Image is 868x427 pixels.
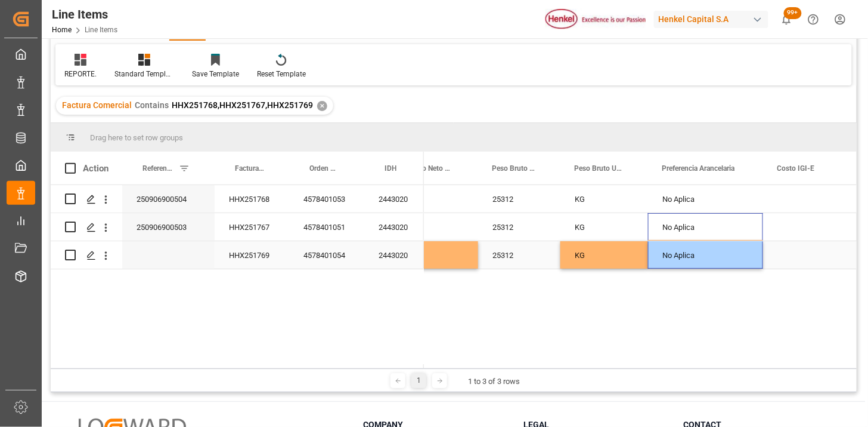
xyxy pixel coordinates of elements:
[800,6,827,33] button: Help Center
[784,7,802,19] span: 99+
[411,164,453,173] span: Peso Neto UM - Factura
[364,185,424,213] div: 2443020
[192,69,239,79] div: Save Template
[777,164,815,173] span: Costo IGI-E
[478,213,560,241] div: 25312
[215,213,289,241] div: HHX251767
[396,185,478,213] div: KG
[122,213,215,241] div: 250906900503
[51,241,424,269] div: Press SPACE to select this row.
[648,241,763,269] div: No Aplica
[52,26,72,34] a: Home
[492,164,535,173] span: Peso Bruto - Factura
[773,6,800,33] button: show 100 new notifications
[662,164,735,173] span: Preferencia Arancelaria
[468,376,520,388] div: 1 to 3 of 3 rows
[83,163,108,174] div: Action
[289,241,364,269] div: 4578401054
[478,241,560,269] div: 25312
[648,185,763,213] div: No Aplica
[411,373,426,388] div: 1
[172,100,313,110] span: HHX251768,HHX251767,HHX251769
[648,213,763,241] div: No Aplica
[64,69,97,79] div: REPORTE.
[560,213,648,241] div: KG
[575,164,623,173] span: Peso Bruto UM - Factura
[114,69,174,79] div: Standard Templates
[135,100,169,110] span: Contains
[142,164,174,173] span: Referencia Leschaco (impo)
[235,164,264,173] span: Factura Comercial
[385,164,396,173] span: IDH
[309,164,339,173] span: Orden de Compra
[654,8,773,30] button: Henkel Capital S.A
[289,213,364,241] div: 4578401051
[52,5,117,23] div: Line Items
[257,69,306,79] div: Reset Template
[364,213,424,241] div: 2443020
[654,11,768,28] div: Henkel Capital S.A
[90,133,183,142] span: Drag here to set row groups
[396,241,478,269] div: KG
[396,213,478,241] div: KG
[51,213,424,241] div: Press SPACE to select this row.
[317,101,327,111] div: ✕
[62,100,132,110] span: Factura Comercial
[51,185,424,213] div: Press SPACE to select this row.
[122,185,215,213] div: 250906900504
[364,241,424,269] div: 2443020
[560,241,648,269] div: KG
[545,9,646,30] img: Henkel%20logo.jpg_1689854090.jpg
[215,185,289,213] div: HHX251768
[289,185,364,213] div: 4578401053
[560,185,648,213] div: KG
[215,241,289,269] div: HHX251769
[478,185,560,213] div: 25312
